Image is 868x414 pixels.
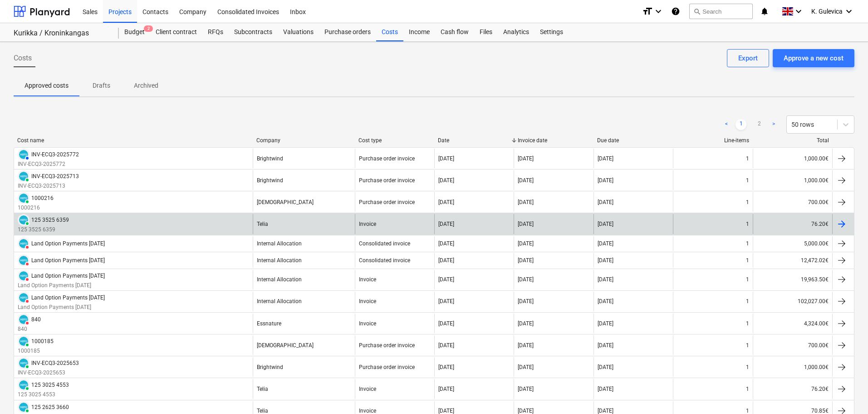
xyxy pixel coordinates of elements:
div: Invoice has been synced with Xero and its status is currently DELETED [18,314,29,325]
div: Cost name [17,137,249,144]
p: INV-ECQ3-2025772 [18,160,79,168]
span: K. Gulevica [811,8,843,15]
div: Telia [257,408,268,414]
div: [DEMOGRAPHIC_DATA] [257,342,314,349]
div: Invoice [359,276,376,283]
div: 4,324.00€ [753,314,832,333]
div: INV-ECQ3-2025713 [31,173,79,180]
div: [DATE] [598,320,613,327]
div: Due date [597,137,670,144]
div: Total [756,137,829,144]
div: Cost type [358,137,431,144]
div: [DATE] [438,320,454,327]
div: 840 [31,316,41,323]
div: 1,000.00€ [753,149,832,168]
div: [DATE] [438,386,454,392]
a: Cash flow [435,23,474,41]
p: Approved costs [25,81,69,90]
div: 1 [746,408,749,414]
a: Purchase orders [319,23,376,41]
div: [DATE] [518,364,534,370]
img: xero.svg [19,172,28,181]
div: [DATE] [598,177,613,184]
div: [DATE] [598,364,613,370]
iframe: Chat Widget [823,370,868,414]
div: Consolidated invoice [359,240,410,247]
p: Archived [134,81,158,90]
div: Invoice [359,320,376,327]
div: Export [738,52,758,64]
div: [DATE] [598,240,613,247]
div: 1,000.00€ [753,357,832,377]
div: Date [438,137,510,144]
div: Purchase order invoice [359,155,415,162]
div: [DATE] [518,199,534,205]
div: Costs [376,23,403,41]
button: Approve a new cost [773,49,854,67]
span: Costs [14,53,32,64]
div: INV-ECQ3-2025653 [31,360,79,366]
div: Internal Allocation [257,298,302,304]
div: [DATE] [438,298,454,304]
div: 76.20€ [753,379,832,399]
div: 125 3025 4553 [31,382,69,388]
div: 1000185 [31,338,54,344]
p: INV-ECQ3-2025713 [18,182,79,190]
img: xero.svg [19,293,28,302]
div: Invoice has been synced with Xero and its status is currently DELETED [18,292,29,304]
div: [DATE] [438,408,454,414]
p: 840 [18,325,41,333]
i: Knowledge base [671,6,680,17]
div: [DATE] [518,386,534,392]
div: [DATE] [438,199,454,205]
a: Page 2 [754,119,765,130]
img: xero.svg [19,256,28,265]
div: Purchase order invoice [359,342,415,349]
div: Valuations [278,23,319,41]
img: xero.svg [19,315,28,324]
div: [DATE] [438,364,454,370]
div: 1 [746,342,749,349]
div: 19,963.50€ [753,270,832,289]
a: Income [403,23,435,41]
div: [DATE] [598,298,613,304]
div: Internal Allocation [257,240,302,247]
div: [DATE] [518,408,534,414]
div: 700.00€ [753,192,832,212]
div: [DATE] [438,177,454,184]
div: [DATE] [518,298,534,304]
div: 76.20€ [753,214,832,234]
div: Land Option Payments [DATE] [31,240,105,247]
span: 2 [144,25,153,32]
div: [DATE] [438,342,454,349]
div: [DATE] [518,240,534,247]
div: Land Option Payments [DATE] [31,273,105,279]
div: [DATE] [438,240,454,247]
div: [DATE] [598,342,613,349]
div: [DATE] [518,257,534,264]
div: Purchase order invoice [359,177,415,184]
div: Subcontracts [229,23,278,41]
div: Invoice has been synced with Xero and its status is currently PAID [18,335,29,347]
div: [DATE] [598,155,613,162]
div: Telia [257,221,268,227]
div: Internal Allocation [257,276,302,283]
a: Budget2 [119,23,150,41]
a: Previous page [721,119,732,130]
div: [DATE] [518,320,534,327]
a: RFQs [202,23,229,41]
div: Essnature [257,320,281,327]
div: 1 [746,364,749,370]
div: 12,472.02€ [753,253,832,268]
p: 1000185 [18,347,54,355]
img: xero.svg [19,380,28,389]
img: xero.svg [19,150,28,159]
div: Brightwind [257,364,283,370]
div: 1 [746,257,749,264]
div: Invoice has been synced with Xero and its status is currently PAID [18,192,29,204]
div: Invoice has been synced with Xero and its status is currently PAID [18,170,29,182]
img: xero.svg [19,359,28,368]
